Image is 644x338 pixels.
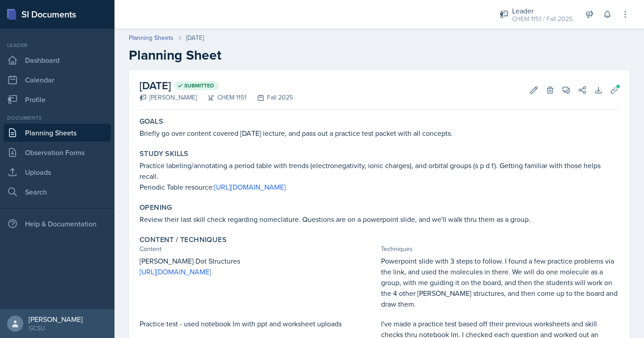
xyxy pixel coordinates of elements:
div: [PERSON_NAME] [29,315,83,324]
p: Review their last skill check regarding nomeclature. Questions are on a powerpoint slide, and we'... [140,214,619,225]
a: Search [4,183,111,201]
p: Periodic Table resource: [140,182,619,192]
a: Dashboard [4,51,111,69]
p: Powerpoint slide with 3 steps to follow. I found a few practice problems via the link, and used t... [381,256,619,309]
div: Help & Documentation [4,215,111,233]
div: Content [140,244,377,254]
span: Submitted [184,82,214,89]
a: Planning Sheets [4,124,111,142]
h2: Planning Sheet [129,47,630,63]
a: [URL][DOMAIN_NAME] [214,182,286,192]
label: Goals [140,117,163,126]
a: Observation Forms [4,143,111,161]
div: [PERSON_NAME] [140,93,197,102]
div: Documents [4,114,111,122]
div: Fall 2025 [246,93,293,102]
p: [PERSON_NAME] Dot Structures [140,256,377,266]
a: Planning Sheets [129,33,174,43]
div: GCSU [29,324,83,333]
div: CHEM 1151 / Fall 2025 [512,14,572,24]
p: Practice labeling/annotating a period table with trends (electronegativity, ionic charges), and o... [140,160,619,182]
div: Techniques [381,244,619,254]
label: Study Skills [140,149,189,158]
a: Uploads [4,163,111,181]
label: Opening [140,203,172,212]
h2: [DATE] [140,78,293,94]
div: Leader [4,41,111,49]
p: Briefly go over content covered [DATE] lecture, and pass out a practice test packet with all conc... [140,128,619,139]
div: Leader [512,5,572,16]
div: [DATE] [186,33,204,43]
a: Calendar [4,71,111,89]
p: Practice test - used notebook lm with ppt and worksheet uploads [140,318,377,329]
div: CHEM 1151 [197,93,246,102]
a: [URL][DOMAIN_NAME] [140,267,211,277]
label: Content / Techniques [140,235,227,244]
a: Profile [4,91,111,108]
